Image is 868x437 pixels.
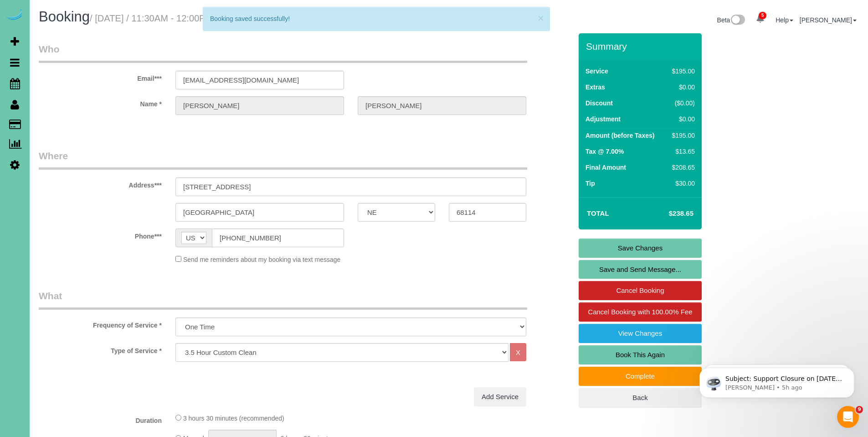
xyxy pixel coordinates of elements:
[183,256,341,263] span: Send me reminders about my booking via text message
[579,388,702,407] a: Back
[5,9,24,22] img: Automaid Logo
[90,13,296,23] small: / [DATE] / 11:30AM - 12:00PM / [PERSON_NAME]
[586,163,626,172] label: Final Amount
[32,343,169,355] label: Type of Service *
[668,163,695,172] div: $208.65
[587,209,609,217] strong: Total
[586,83,605,92] label: Extras
[579,324,702,343] a: View Changes
[579,239,702,258] a: Save Changes
[837,406,859,428] iframe: Intercom live chat
[210,14,543,23] div: Booking saved successfully!
[668,179,695,188] div: $30.00
[586,131,654,140] label: Amount (before Taxes)
[586,99,613,108] label: Discount
[474,387,526,406] a: Add Service
[39,42,527,63] legend: Who
[668,83,695,92] div: $0.00
[759,12,766,19] span: 5
[668,131,695,140] div: $195.00
[586,147,624,156] label: Tax @ 7.00%
[586,114,621,124] label: Adjustment
[642,210,693,218] h4: $238.65
[668,114,695,124] div: $0.00
[183,415,284,422] span: 3 hours 30 minutes (recommended)
[39,9,90,25] span: Booking
[586,41,697,52] h3: Summary
[686,349,868,412] iframe: Intercom notifications message
[32,413,169,425] label: Duration
[32,96,169,109] label: Name *
[668,99,695,108] div: ($0.00)
[730,15,745,26] img: New interface
[579,367,702,386] a: Complete
[800,16,857,24] a: [PERSON_NAME]
[717,16,745,24] a: Beta
[776,16,793,24] a: Help
[586,67,608,76] label: Service
[751,9,769,29] a: 5
[579,345,702,364] a: Book This Again
[668,67,695,76] div: $195.00
[579,260,702,279] a: Save and Send Message...
[588,308,692,316] span: Cancel Booking with 100.00% Fee
[39,289,527,310] legend: What
[579,281,702,300] a: Cancel Booking
[579,302,702,322] a: Cancel Booking with 100.00% Fee
[668,147,695,156] div: $13.65
[538,13,544,23] button: ×
[856,406,863,413] span: 9
[39,149,527,170] legend: Where
[586,179,595,188] label: Tip
[32,317,169,330] label: Frequency of Service *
